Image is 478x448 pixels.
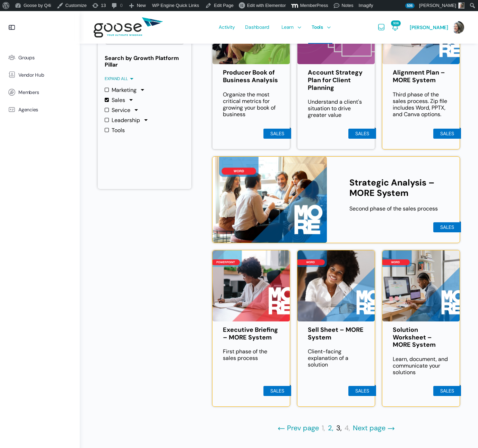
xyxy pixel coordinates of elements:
span: Activity [219,11,235,43]
a: 1, [322,424,325,432]
a: Prev page [277,424,319,432]
a: Dashboard [242,11,273,44]
span: 506 [405,3,415,8]
a: Alignment Plan – MORE System [393,69,449,84]
a: Strategic Analysis – MORE System [349,178,439,198]
a: 3, [336,424,342,432]
a: Agencies [3,101,76,118]
a: Messages [377,11,385,44]
a: Notifications [391,11,399,44]
span: Groups [18,55,35,61]
span: 506 [391,20,401,26]
span: Vendor Hub [18,72,44,78]
span: Learn [281,11,294,43]
p: Learn, document, and communicate your solutions [393,356,449,376]
a: Account Strategy Plan for Client Planning [308,69,364,92]
span: [PERSON_NAME] [410,24,448,31]
label: Service [105,107,130,113]
a: Learn [278,11,303,44]
span: Agencies [18,107,38,113]
span: Members [18,89,39,95]
iframe: Chat Widget [443,415,478,448]
strong: Search by Growth Platform Pillar [105,55,184,68]
p: Understand a client's situation to drive greater value [308,98,364,118]
label: Marketing [105,87,137,93]
label: Tools [105,127,125,133]
a: Solution Worksheet – MORE System [393,326,449,349]
li: Sales [348,386,376,396]
a: Executive Briefing – MORE System [223,326,279,341]
a: 2, [328,424,333,432]
li: Sales [433,222,461,232]
label: Leadership [105,117,140,123]
p: Second phase of the sales process [349,205,439,212]
a: Vendor Hub [3,66,76,84]
li: Sales [263,386,291,396]
p: Third phase of the sales process. Zip file includes Word, PPTX, and Canva options. [393,91,449,118]
label: Sales [105,97,125,103]
a: Groups [3,49,76,66]
span: Edit with Elementor [247,3,286,8]
a: 4, [345,424,350,432]
a: Producer Book of Business Analysis [223,69,279,84]
span: Dashboard [245,11,269,43]
li: Sales [348,129,376,139]
p: First phase of the sales process [223,348,279,361]
li: Sales [433,386,461,396]
span: Expand all [105,76,133,81]
a: Activity [215,11,238,44]
li: Sales [263,129,291,139]
p: Client-facing explanation of a solution [308,348,364,368]
a: [PERSON_NAME] [410,11,464,44]
li: Sales [433,129,461,139]
a: Sell Sheet – MORE System [308,326,364,341]
a: Tools [308,11,332,44]
a: Next page [353,424,395,432]
p: Organize the most critical metrics for growing your book of business [223,91,279,118]
a: Members [3,84,76,101]
span: Tools [312,11,323,43]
